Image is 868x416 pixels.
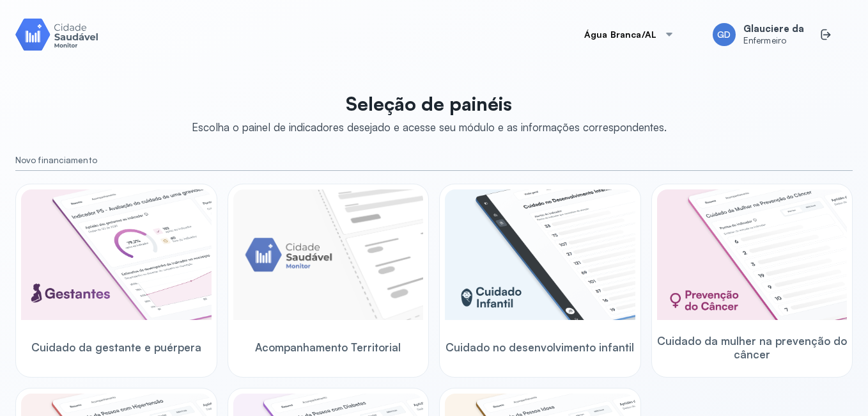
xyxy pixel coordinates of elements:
span: Cuidado da mulher na prevenção do câncer [657,334,848,362]
span: Cuidado no desenvolvimento infantil [446,340,634,354]
img: woman-cancer-prevention-care.png [657,189,848,320]
img: child-development.png [445,189,635,320]
span: Enfermeiro [743,35,804,46]
span: Glauciere da [743,23,804,35]
div: Escolha o painel de indicadores desejado e acesse seu módulo e as informações correspondentes. [192,120,667,134]
button: Água Branca/AL [569,22,690,47]
span: Cuidado da gestante e puérpera [31,340,201,354]
span: GD [717,29,731,40]
small: Novo financiamento [15,155,853,166]
img: placeholder-module-ilustration.png [233,189,424,320]
span: Acompanhamento Territorial [255,340,401,354]
p: Seleção de painéis [192,92,667,115]
img: Logotipo do produto Monitor [15,16,98,52]
img: pregnants.png [21,189,212,320]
